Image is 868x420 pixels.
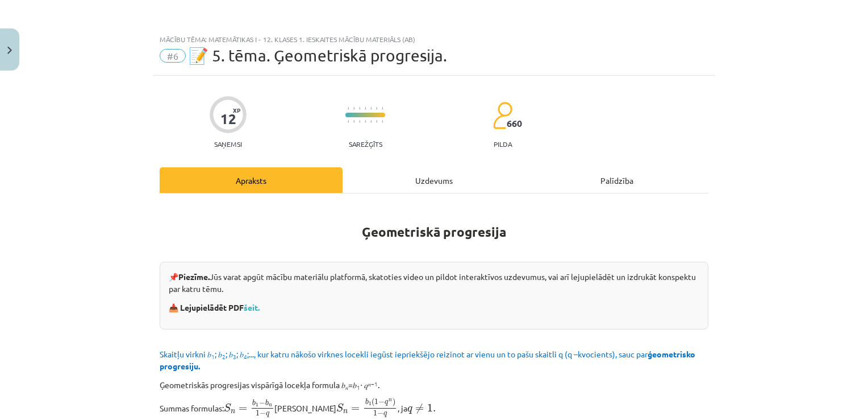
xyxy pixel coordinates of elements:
[349,140,382,148] p: Sarežģīts
[407,406,412,414] span: q
[382,107,383,110] img: icon-short-line-57e1e144782c952c97e751825c79c345078a6d821885a25fce030b3d8c18986b.svg
[383,412,387,417] span: q
[493,101,512,130] img: students-c634bb4e5e11cddfef0936a35e636f08e4e9abd3cc4e673bd6f9a4125e45ecb1.svg
[359,107,360,110] img: icon-short-line-57e1e144782c952c97e751825c79c345078a6d821885a25fce030b3d8c18986b.svg
[160,49,186,63] span: #6
[178,271,210,282] strong: Piezīme.
[259,400,265,406] span: −
[266,412,269,417] span: q
[357,383,360,392] sub: 1
[260,411,266,417] span: −
[256,402,258,406] span: 1
[494,140,512,148] p: pilda
[368,380,378,388] sup: 𝑛−1
[372,398,374,407] span: (
[160,379,708,391] p: Ģeometriskās progresijas vispārīgā locekļa formula 𝑏 =𝑏 ⋅ 𝑞 .
[160,349,695,371] span: Skaitļu virkni 𝑏 ; 𝑏 ; 𝑏 ; 𝑏 ;..., kur katru nākošo virknes locekli iegūst iepriekšējo reizinot a...
[348,107,349,110] img: icon-short-line-57e1e144782c952c97e751825c79c345078a6d821885a25fce030b3d8c18986b.svg
[343,410,348,414] span: n
[359,120,360,123] img: icon-short-line-57e1e144782c952c97e751825c79c345078a6d821885a25fce030b3d8c18986b.svg
[252,400,256,406] span: b
[351,407,360,411] span: =
[362,224,506,240] b: Ģeometriskā progresija
[389,399,392,402] span: n
[348,120,349,123] img: icon-short-line-57e1e144782c952c97e751825c79c345078a6d821885a25fce030b3d8c18986b.svg
[370,120,372,123] img: icon-short-line-57e1e144782c952c97e751825c79c345078a6d821885a25fce030b3d8c18986b.svg
[220,111,236,127] div: 12
[160,167,343,193] div: Apraksts
[370,107,372,110] img: icon-short-line-57e1e144782c952c97e751825c79c345078a6d821885a25fce030b3d8c18986b.svg
[169,302,261,312] strong: 📥 Lejupielādēt PDF
[160,398,708,418] p: Summas formulas: [PERSON_NAME] , ja
[169,271,699,295] p: 📌 Jūs varat apgūt mācību materiālu platformā, skatoties video un pildot interaktīvos uzdevumus, v...
[211,352,215,361] sub: 1
[369,402,372,406] span: 1
[385,401,388,406] span: q
[525,167,708,193] div: Palīdzība
[160,35,708,43] div: Mācību tēma: Matemātikas i - 12. klases 1. ieskaites mācību materiāls (ab)
[365,399,369,405] span: b
[210,140,247,148] p: Saņemsi
[377,411,383,417] span: −
[373,410,377,416] span: 1
[189,46,447,65] span: 📝 5. tēma. Ģeometriskā progresija.
[376,107,377,110] img: icon-short-line-57e1e144782c952c97e751825c79c345078a6d821885a25fce030b3d8c18986b.svg
[415,403,424,414] span: ≠
[233,107,240,113] span: XP
[382,120,383,123] img: icon-short-line-57e1e144782c952c97e751825c79c345078a6d821885a25fce030b3d8c18986b.svg
[507,118,522,129] span: 660
[378,400,385,405] span: −
[336,403,344,412] span: S
[244,352,247,361] sub: 4
[224,403,231,412] span: S
[222,352,226,361] sub: 2
[365,120,366,123] img: icon-short-line-57e1e144782c952c97e751825c79c345078a6d821885a25fce030b3d8c18986b.svg
[365,107,366,110] img: icon-short-line-57e1e144782c952c97e751825c79c345078a6d821885a25fce030b3d8c18986b.svg
[231,410,235,414] span: n
[269,404,272,407] span: n
[7,47,12,54] img: icon-close-lesson-0947bae3869378f0d4975bcd49f059093ad1ed9edebbc8119c70593378902aed.svg
[239,407,247,411] span: =
[353,120,354,123] img: icon-short-line-57e1e144782c952c97e751825c79c345078a6d821885a25fce030b3d8c18986b.svg
[343,167,525,193] div: Uzdevums
[353,107,354,110] img: icon-short-line-57e1e144782c952c97e751825c79c345078a6d821885a25fce030b3d8c18986b.svg
[393,398,395,407] span: )
[427,404,436,412] span: 1.
[376,120,377,123] img: icon-short-line-57e1e144782c952c97e751825c79c345078a6d821885a25fce030b3d8c18986b.svg
[256,410,260,416] span: 1
[265,400,269,406] span: b
[233,352,236,361] sub: 3
[374,399,378,405] span: 1
[244,302,260,312] a: šeit.
[345,383,348,392] sub: 𝑛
